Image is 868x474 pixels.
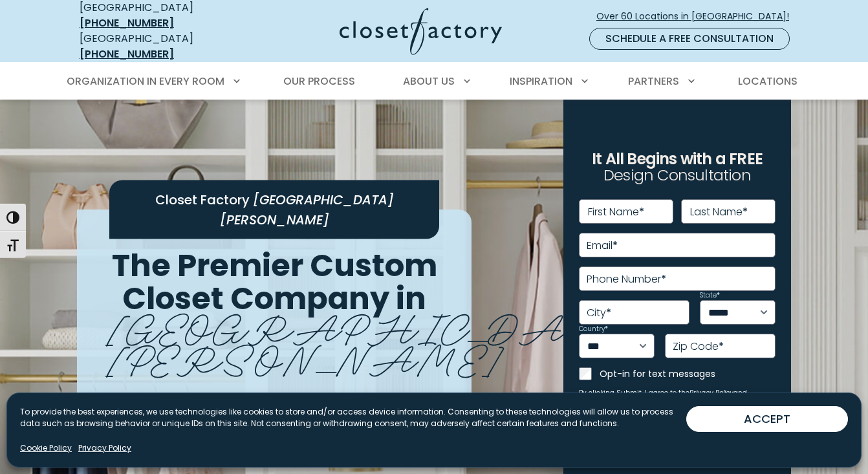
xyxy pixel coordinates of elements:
p: To provide the best experiences, we use technologies like cookies to store and/or access device i... [20,406,686,429]
span: The Premier Custom Closet Company in [112,244,437,320]
label: Email [587,241,618,251]
span: Over 60 Locations in [GEOGRAPHIC_DATA]! [596,10,799,23]
label: First Name [588,207,644,217]
a: Schedule a Free Consultation [589,28,790,50]
span: Design Consultation [603,165,751,186]
span: Partners [628,74,679,89]
label: Country [579,326,608,332]
span: About Us [403,74,455,89]
a: [PHONE_NUMBER] [80,16,174,30]
label: Zip Code [673,341,724,352]
img: Closet Factory Logo [340,8,502,55]
button: ACCEPT [686,406,848,432]
span: [GEOGRAPHIC_DATA][PERSON_NAME] [107,296,660,385]
span: Inspiration [510,74,572,89]
label: City [587,308,611,318]
label: Phone Number [587,274,666,285]
span: It All Begins with a FREE [592,148,763,169]
span: Our Process [283,74,355,89]
a: Privacy Policy [689,388,733,398]
small: By clicking Submit, I agree to the and consent to receive marketing emails from Closet Factory. [579,389,776,405]
div: [GEOGRAPHIC_DATA] [80,31,238,62]
nav: Primary Menu [58,63,810,100]
label: Last Name [690,207,748,217]
span: [GEOGRAPHIC_DATA][PERSON_NAME] [220,191,394,229]
label: State [700,292,720,299]
label: Opt-in for text messages [600,367,776,380]
span: Organization in Every Room [67,74,224,89]
a: Cookie Policy [20,442,72,454]
a: Over 60 Locations in [GEOGRAPHIC_DATA]! [596,5,800,28]
a: Privacy Policy [78,442,131,454]
span: Closet Factory [155,191,250,209]
a: [PHONE_NUMBER] [80,47,174,61]
span: Locations [738,74,797,89]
